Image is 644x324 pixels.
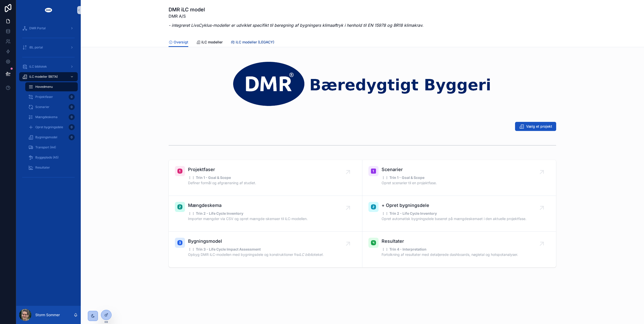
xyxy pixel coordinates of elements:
[25,123,78,132] a: Opret bygningsdele0
[169,38,188,47] a: Oversigt
[16,20,81,188] div: scrollable content
[69,104,75,110] div: 0
[29,26,46,30] span: DMR Portal
[35,166,50,170] span: Resultater
[382,211,437,215] strong: ⋮⋮ Trin 2 - Life Cycle Inventory
[169,13,423,19] p: DMR A/S
[69,114,75,120] div: 0
[25,113,78,122] a: Mængdeskema0
[188,166,256,173] span: Projektfaser
[382,202,526,209] span: + Opret bygningsdele
[25,82,78,91] a: Hovedmenu
[44,6,52,14] img: App logo
[515,122,556,131] button: Vælg et projekt
[526,124,552,129] span: Vælg et projekt
[19,24,78,33] a: DMR Portal
[188,175,231,180] strong: ⋮⋮ Trin 1 - Goal & Scope
[35,135,57,139] span: Bygningsmodel
[35,145,56,149] span: Transport (A4)
[19,62,78,71] a: iLC bibliotek
[19,72,78,81] a: iLC modeller (BETA)
[382,180,437,185] p: Opret scenarier til en projektfase.
[299,252,323,257] em: iLC biblioteket
[19,43,78,52] a: iBL portal
[25,102,78,112] a: Scenarier0
[35,155,59,159] span: Byggeplads (A5)
[69,124,75,130] div: 0
[382,238,518,245] span: Resultater
[25,133,78,142] a: Bygningsmodel0
[201,40,223,45] span: iLC modeller
[382,175,424,180] strong: ⋮⋮ Trin 1 - Goal & Scope
[169,160,362,196] a: Projektfaser⋮⋮ Trin 1 - Goal & ScopeDefiner formål og afgrænsning af studiet.
[236,40,274,45] span: iLC modeller (LEGACY)
[25,153,78,162] a: Byggeplads (A5)
[196,38,223,48] a: iLC modeller
[169,6,423,13] h1: DMR iLC model
[25,163,78,172] a: Resultater
[169,232,362,267] a: Bygningsmodel⋮⋮ Trin 3 - Life Cycle Impact AssessmentOpbyg DMR iLC-modellen med bygningsdele og k...
[29,65,47,69] span: iLC bibliotek
[382,216,526,221] p: Opret automatisk bygningsdele baseret på mængdeskemaet i den aktuelle projektfase.
[69,94,75,100] div: 0
[25,143,78,152] a: Transport (A4)
[382,166,437,173] span: Scenarier
[169,196,362,232] a: Mængdeskema⋮⋮ Trin 2 - Life Cycle InventoryImporter mængder via CSV og opret mængde-skemaer til i...
[35,105,49,109] span: Scenarier
[169,23,423,28] em: - integreret LivsCyklus-modeller er udviklet specifikt til beregning af bygningers klimaaftryk i ...
[174,40,188,45] span: Oversigt
[188,180,256,185] p: Definer formål og afgrænsning af studiet.
[35,95,53,99] span: Projektfaser
[35,85,53,89] span: Hovedmenu
[188,247,261,251] strong: ⋮⋮ Trin 3 - Life Cycle Impact Assessment
[362,196,556,232] a: + Opret bygningsdele⋮⋮ Trin 2 - Life Cycle InventoryOpret automatisk bygningsdele baseret på mæng...
[69,134,75,140] div: 0
[188,252,324,257] p: Opbyg DMR iLC-modellen med bygningsdele og konstruktioner fra .
[29,45,43,49] span: iBL portal
[169,59,556,108] img: 31076-dmr_logo_baeredygtigt-byggeri_space-arround---noloco---narrow---transparrent---white-DMR.png
[362,232,556,267] a: Resultater⋮⋮ Trin 4 - InterpretationFortolkning af resultater med detaljerede dashboards, nøgleta...
[231,38,274,48] a: iLC modeller (LEGACY)
[382,247,426,251] strong: ⋮⋮ Trin 4 - Interpretation
[188,202,308,209] span: Mængdeskema
[35,312,60,317] p: Storm Sommer
[188,216,308,221] p: Importer mængder via CSV og opret mængde-skemaer til iLC-modellen.
[35,115,58,119] span: Mængdeskema
[188,238,324,245] span: Bygningsmodel
[25,92,78,101] a: Projektfaser0
[29,75,58,79] span: iLC modeller (BETA)
[362,160,556,196] a: Scenarier⋮⋮ Trin 1 - Goal & ScopeOpret scenarier til en projektfase.
[188,211,243,215] strong: ⋮⋮ Trin 2 - Life Cycle Inventory
[382,252,518,257] p: Fortolkning af resultater med detaljerede dashboards, nøgletal og hotspotanalyser.
[35,125,63,129] span: Opret bygningsdele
